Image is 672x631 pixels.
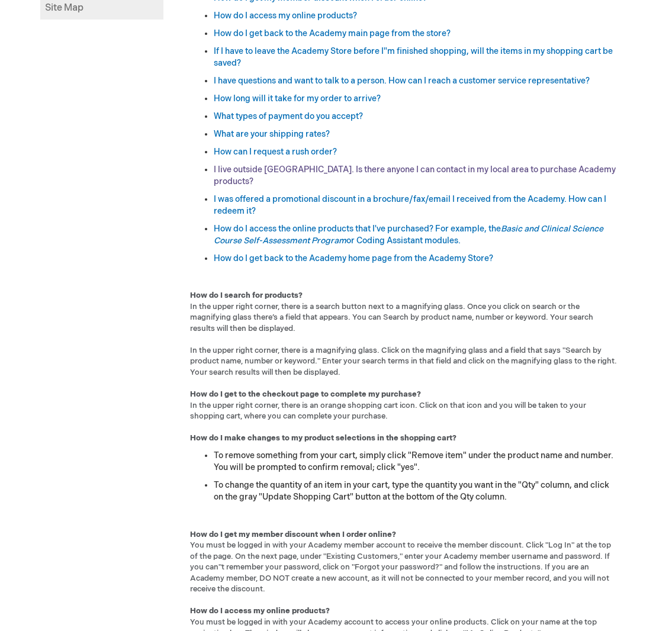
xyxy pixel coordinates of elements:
[214,76,590,86] a: I have questions and want to talk to a person. How can I reach a customer service representative?
[190,606,330,616] strong: How do I access my online products?
[214,194,606,216] a: I was offered a promotional discount in a brochure/fax/email I received from the Academy. How can...
[190,279,618,444] p: In the upper right corner, there is a search button next to a magnifying glass. Once you click on...
[214,129,330,139] a: What are your shipping rates?
[214,147,337,157] a: How can I request a rush order?
[190,433,456,443] strong: How do I make changes to my product selections in the shopping cart?
[214,111,363,121] a: What types of payment do you accept?
[214,94,381,104] a: How long will it take for my order to arrive?
[214,165,616,186] a: I live outside [GEOGRAPHIC_DATA]. Is there anyone I can contact in my local area to purchase Acad...
[214,479,618,503] li: To change the quantity of an item in your cart, type the quantity you want in the "Qty" column, a...
[214,253,493,263] a: How do I get back to the Academy home page from the Academy Store?
[214,28,451,38] a: How do I get back to the Academy main page from the store?
[214,46,613,68] a: If I have to leave the Academy Store before I"m finished shopping, will the items in my shopping ...
[214,224,603,246] em: Basic and Clinical Science Course Self-Assessment Program
[190,530,396,539] strong: How do I get my member discount when I order online?
[214,224,603,246] a: How do I access the online products that I've purchased? For example, theBasic and Clinical Scien...
[214,11,357,21] a: How do I access my online products?
[190,291,303,300] strong: How do I search for products?
[214,450,618,474] li: To remove something from your cart, simply click "Remove item" under the product name and number....
[190,389,421,399] strong: How do I get to the checkout page to complete my purchase?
